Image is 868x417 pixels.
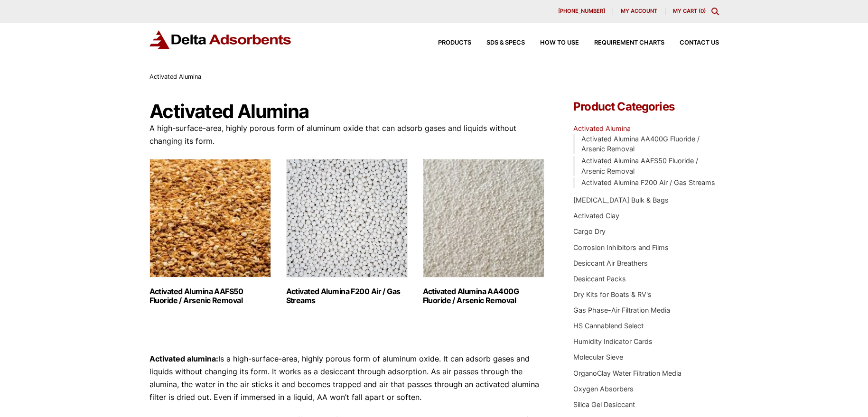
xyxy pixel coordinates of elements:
[286,159,408,305] a: Visit product category Activated Alumina F200 Air / Gas Streams
[525,40,579,46] a: How to Use
[573,337,653,345] a: Humidity Indicator Cards
[149,159,271,278] img: Activated Alumina AAFS50 Fluoride / Arsenic Removal
[423,40,471,46] a: Products
[581,157,698,175] a: Activated Alumina AAFS50 Fluoride / Arsenic Removal
[613,8,665,15] a: My account
[149,122,545,148] p: A high-surface-area, highly porous form of aluminum oxide that can adsorb gases and liquids witho...
[573,353,623,361] a: Molecular Sieve
[540,40,579,46] span: How to Use
[573,322,644,330] a: HS Cannablend Select
[700,8,704,14] span: 0
[711,8,719,15] div: Toggle Modal Content
[573,290,652,298] a: Dry Kits for Boats & RV's
[573,275,626,283] a: Desiccant Packs
[581,135,700,153] a: Activated Alumina AA400G Fluoride / Arsenic Removal
[471,40,525,46] a: SDS & SPECS
[558,9,605,14] span: [PHONE_NUMBER]
[573,124,631,132] a: Activated Alumina
[149,352,545,404] p: Is a high-surface-area, highly porous form of aluminum oxide. It can adsorb gases and liquids wit...
[149,354,218,363] strong: Activated alumina:
[581,178,715,186] a: Activated Alumina F200 Air / Gas Streams
[579,40,664,46] a: Requirement Charts
[594,40,664,46] span: Requirement Charts
[149,287,271,305] h2: Activated Alumina AAFS50 Fluoride / Arsenic Removal
[573,243,669,251] a: Corrosion Inhibitors and Films
[423,159,544,278] img: Activated Alumina AA400G Fluoride / Arsenic Removal
[573,306,670,314] a: Gas Phase-Air Filtration Media
[286,287,408,305] h2: Activated Alumina F200 Air / Gas Streams
[423,287,544,305] h2: Activated Alumina AA400G Fluoride / Arsenic Removal
[551,8,613,15] a: [PHONE_NUMBER]
[680,40,719,46] span: Contact Us
[149,30,292,49] img: Delta Adsorbents
[486,40,525,46] span: SDS & SPECS
[573,259,648,267] a: Desiccant Air Breathers
[573,212,619,220] a: Activated Clay
[664,40,719,46] a: Contact Us
[438,40,471,46] span: Products
[573,227,606,235] a: Cargo Dry
[149,159,271,305] a: Visit product category Activated Alumina AAFS50 Fluoride / Arsenic Removal
[573,400,635,408] a: Silica Gel Desiccant
[149,73,201,80] span: Activated Alumina
[573,101,719,112] h4: Product Categories
[573,196,669,204] a: [MEDICAL_DATA] Bulk & Bags
[621,9,657,14] span: My account
[149,101,545,122] h1: Activated Alumina
[286,159,408,278] img: Activated Alumina F200 Air / Gas Streams
[423,159,544,305] a: Visit product category Activated Alumina AA400G Fluoride / Arsenic Removal
[573,369,681,377] a: OrganoClay Water Filtration Media
[673,8,706,14] a: My Cart (0)
[573,385,634,393] a: Oxygen Absorbers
